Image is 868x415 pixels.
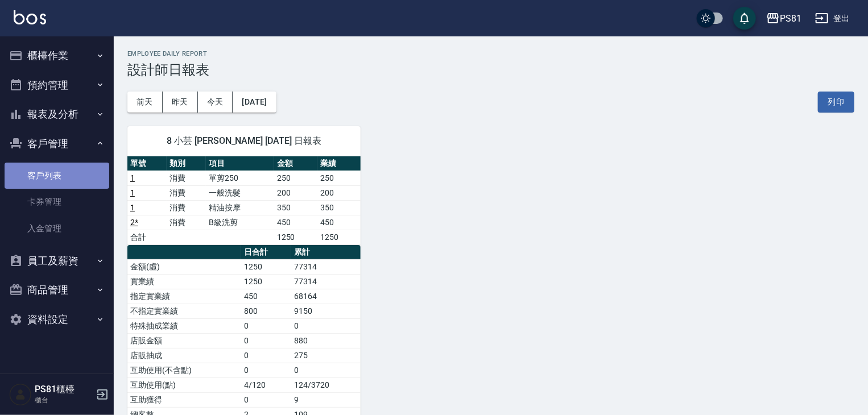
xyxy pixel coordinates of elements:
button: save [733,7,756,30]
td: 800 [241,304,291,318]
td: 4/120 [241,377,291,392]
td: 0 [291,363,361,377]
button: 資料設定 [5,305,109,334]
a: 客戶列表 [5,163,109,189]
th: 日合計 [241,245,291,260]
td: 1250 [317,230,361,244]
h2: Employee Daily Report [127,50,854,57]
img: Person [9,383,32,406]
td: 250 [274,171,317,185]
td: 880 [291,333,361,348]
img: Logo [14,10,46,24]
h3: 設計師日報表 [127,62,854,78]
button: 員工及薪資 [5,246,109,276]
button: 預約管理 [5,70,109,100]
td: 店販抽成 [127,348,241,363]
table: a dense table [127,156,361,245]
td: 9 [291,392,361,407]
td: 450 [317,215,361,230]
button: 報表及分析 [5,99,109,129]
td: 275 [291,348,361,363]
td: 250 [317,171,361,185]
td: 9150 [291,304,361,318]
th: 項目 [206,156,274,171]
th: 累計 [291,245,361,260]
td: 350 [317,200,361,215]
td: 0 [291,318,361,333]
h5: PS81櫃檯 [35,384,93,395]
td: 0 [241,348,291,363]
th: 單號 [127,156,167,171]
td: 1250 [274,230,317,244]
td: 124/3720 [291,377,361,392]
a: 1 [130,173,135,182]
td: 0 [241,318,291,333]
a: 入金管理 [5,215,109,242]
a: 1 [130,188,135,197]
td: 店販金額 [127,333,241,348]
button: 昨天 [163,92,198,113]
a: 卡券管理 [5,189,109,215]
td: 200 [274,185,317,200]
td: 消費 [167,200,206,215]
td: 不指定實業績 [127,304,241,318]
button: 商品管理 [5,275,109,305]
td: 0 [241,363,291,377]
td: 350 [274,200,317,215]
td: 77314 [291,274,361,289]
td: 68164 [291,289,361,304]
td: 實業績 [127,274,241,289]
button: 客戶管理 [5,129,109,159]
a: 1 [130,203,135,212]
th: 金額 [274,156,317,171]
button: 櫃檯作業 [5,41,109,70]
button: PS81 [762,7,806,30]
td: 指定實業績 [127,289,241,304]
button: 登出 [811,8,854,29]
td: 消費 [167,185,206,200]
td: 1250 [241,259,291,274]
button: [DATE] [233,92,276,113]
th: 業績 [317,156,361,171]
td: 1250 [241,274,291,289]
td: B級洗剪 [206,215,274,230]
td: 消費 [167,171,206,185]
td: 精油按摩 [206,200,274,215]
button: 前天 [127,92,163,113]
td: 一般洗髮 [206,185,274,200]
td: 消費 [167,215,206,230]
span: 8 小芸 [PERSON_NAME] [DATE] 日報表 [141,135,347,147]
td: 金額(虛) [127,259,241,274]
td: 互助使用(不含點) [127,363,241,377]
button: 列印 [818,92,854,113]
p: 櫃台 [35,395,93,405]
td: 特殊抽成業績 [127,318,241,333]
td: 200 [317,185,361,200]
td: 合計 [127,230,167,244]
td: 450 [274,215,317,230]
td: 0 [241,392,291,407]
td: 77314 [291,259,361,274]
td: 450 [241,289,291,304]
th: 類別 [167,156,206,171]
td: 互助使用(點) [127,377,241,392]
td: 0 [241,333,291,348]
button: 今天 [198,92,233,113]
td: 單剪250 [206,171,274,185]
td: 互助獲得 [127,392,241,407]
div: PS81 [780,11,801,26]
